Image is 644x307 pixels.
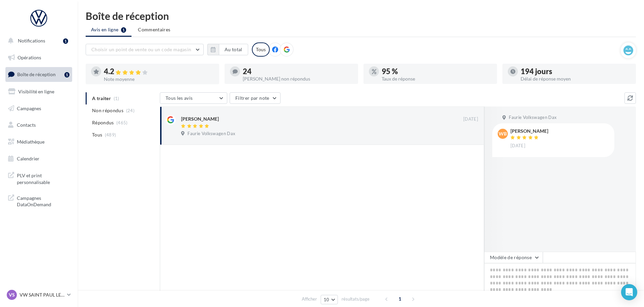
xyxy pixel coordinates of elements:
[4,191,74,211] a: Campagnes DataOnDemand
[92,119,114,126] span: Répondus
[17,171,69,185] span: PLV et print personnalisable
[160,92,227,104] button: Tous les avis
[382,76,492,81] div: Taux de réponse
[105,132,116,137] span: (489)
[17,122,36,128] span: Contacts
[4,34,71,48] button: Notifications 1
[17,105,41,111] span: Campagnes
[499,130,507,137] span: WB
[92,131,102,138] span: Tous
[17,193,69,208] span: Campagnes DataOnDemand
[4,168,74,188] a: PLV et print personnalisable
[18,38,45,43] span: Notifications
[463,116,478,122] span: [DATE]
[18,55,41,60] span: Opérations
[521,68,631,75] div: 194 jours
[17,139,45,145] span: Médiathèque
[86,11,636,21] div: Boîte de réception
[484,252,543,263] button: Modèle de réponse
[5,288,72,301] a: VS VW SAINT PAUL LES DAX
[126,108,135,113] span: (24)
[621,284,637,300] div: Open Intercom Messenger
[252,42,270,57] div: Tous
[510,129,548,133] div: [PERSON_NAME]
[243,76,353,81] div: [PERSON_NAME] non répondus
[4,51,74,65] a: Opérations
[116,120,128,125] span: (465)
[63,38,68,44] div: 1
[20,291,64,298] p: VW SAINT PAUL LES DAX
[510,143,525,149] span: [DATE]
[4,67,74,82] a: Boîte de réception1
[4,118,74,132] a: Contacts
[521,76,631,81] div: Délai de réponse moyen
[4,101,74,116] a: Campagnes
[187,131,235,137] span: Faurie Volkswagen Dax
[166,95,193,101] span: Tous les avis
[9,291,15,298] span: VS
[230,92,281,104] button: Filtrer par note
[104,77,214,82] div: Note moyenne
[18,89,54,94] span: Visibilité en ligne
[138,26,170,33] span: Commentaires
[4,152,74,166] a: Calendrier
[91,47,191,52] span: Choisir un point de vente ou un code magasin
[86,44,204,55] button: Choisir un point de vente ou un code magasin
[207,44,248,55] button: Au total
[17,156,39,161] span: Calendrier
[92,107,123,114] span: Non répondus
[342,296,370,302] span: résultats/page
[324,297,329,302] span: 10
[4,135,74,149] a: Médiathèque
[104,68,214,75] div: 4.2
[302,296,317,302] span: Afficher
[64,72,69,78] div: 1
[394,294,405,304] span: 1
[17,71,56,77] span: Boîte de réception
[509,115,557,121] span: Faurie Volkswagen Dax
[4,85,74,99] a: Visibilité en ligne
[219,44,248,55] button: Au total
[382,68,492,75] div: 95 %
[181,116,219,122] div: [PERSON_NAME]
[243,68,353,75] div: 24
[321,295,338,304] button: 10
